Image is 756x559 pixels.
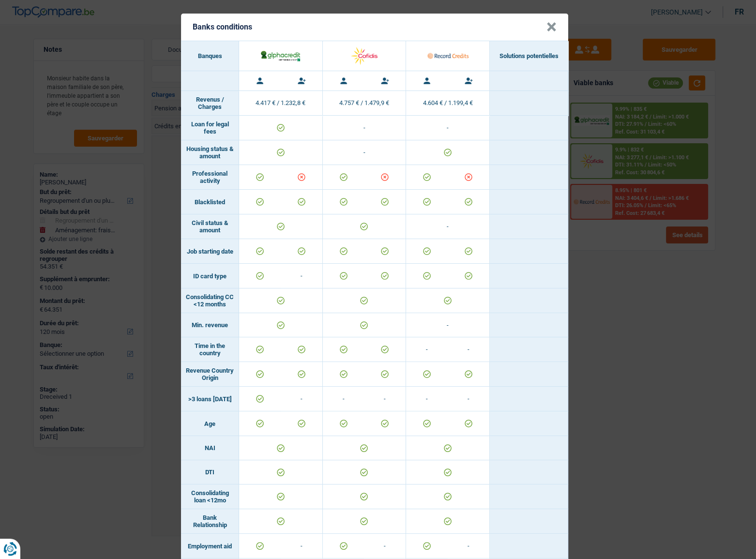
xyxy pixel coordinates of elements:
[181,460,239,484] td: DTI
[546,22,557,32] button: Close
[181,116,239,140] td: Loan for legal fees
[181,214,239,239] td: Civil status & amount
[181,313,239,337] td: Min. revenue
[364,534,406,558] td: -
[323,387,364,411] td: -
[406,337,448,362] td: -
[181,484,239,509] td: Consolidating loan <12mo
[406,116,490,140] td: -
[193,22,252,31] h5: Banks conditions
[181,190,239,214] td: Blacklisted
[181,239,239,264] td: Job starting date
[181,91,239,116] td: Revenus / Charges
[281,264,322,288] td: -
[323,91,407,116] td: 4.757 € / 1.479,9 €
[181,288,239,313] td: Consolidating CC <12 months
[490,41,568,71] th: Solutions potentielles
[181,436,239,460] td: NAI
[364,387,406,411] td: -
[239,91,323,116] td: 4.417 € / 1.232,8 €
[427,45,469,66] img: Record Credits
[181,337,239,362] td: Time in the country
[260,49,301,62] img: AlphaCredit
[323,116,407,140] td: -
[181,165,239,190] td: Professional activity
[181,264,239,288] td: ID card type
[344,45,385,66] img: Cofidis
[406,313,490,337] td: -
[406,214,490,239] td: -
[406,387,448,411] td: -
[323,140,407,165] td: -
[181,534,239,559] td: Employment aid
[181,411,239,436] td: Age
[181,509,239,534] td: Bank Relationship
[281,387,322,411] td: -
[281,534,322,558] td: -
[406,91,490,116] td: 4.604 € / 1.199,4 €
[181,387,239,411] td: >3 loans [DATE]
[181,41,239,71] th: Banques
[181,140,239,165] td: Housing status & amount
[448,337,489,362] td: -
[448,534,489,558] td: -
[448,387,489,411] td: -
[181,362,239,387] td: Revenue Country Origin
